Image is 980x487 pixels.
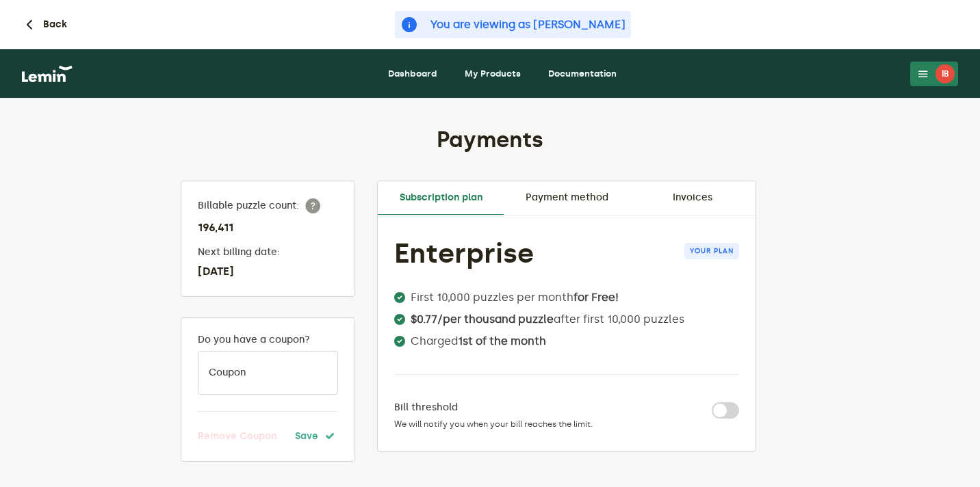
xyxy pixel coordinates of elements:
span: Your plan [684,243,739,259]
li: First 10,000 puzzles per month [394,292,684,303]
h3: [DATE] [198,263,338,280]
a: Documentation [537,63,628,85]
h3: 196,411 [198,220,338,236]
label: Next billing date: [198,247,338,258]
b: $0.77/per thousand puzzle [411,313,554,326]
h1: Enterprise [394,243,534,265]
b: 1st of the month [458,334,546,347]
li: after first 10,000 puzzles [394,314,684,325]
label: Bill threshold [394,402,458,413]
button: Back [21,16,67,33]
b: for Free! [573,291,619,304]
label: Do you have a coupon? [198,334,338,345]
a: Subscription plan [378,181,504,215]
input: Coupon [198,351,338,395]
button: İB [910,62,958,86]
div: İB [936,64,955,83]
a: My Products [454,63,532,85]
button: Remove Coupon [198,428,276,445]
button: Save [295,428,338,445]
span: You are viewing as [PERSON_NAME] [430,16,626,33]
img: logo [22,66,73,82]
label: Coupon [209,367,246,378]
a: Payment method [504,181,630,214]
li: Charged [394,336,684,347]
a: Invoices [630,181,756,214]
a: Dashboard [377,63,448,85]
label: Billable puzzle count: [198,198,338,214]
h1: Payments [181,126,799,153]
span: We will notify you when your bill reaches the limit. [394,419,593,430]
